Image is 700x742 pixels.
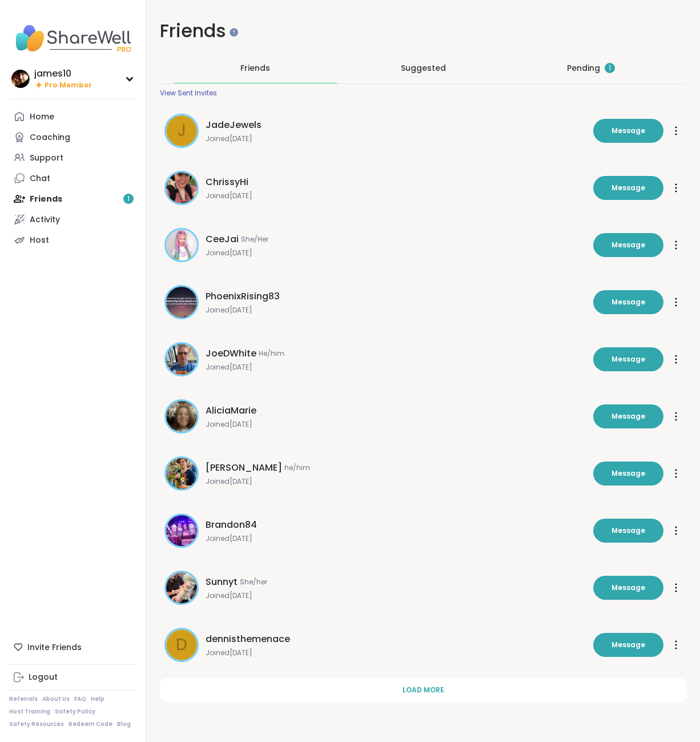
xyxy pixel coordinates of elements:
img: Sunnyt [166,572,197,603]
span: Message [612,468,645,479]
button: Message [593,290,663,314]
span: Message [612,354,645,364]
span: Joined [DATE] [206,648,586,657]
span: Joined [DATE] [206,477,586,486]
span: She/her [240,577,267,587]
img: ShareWell Nav Logo [9,18,136,58]
a: Chat [9,168,136,188]
span: he/him [284,463,310,472]
div: View Sent Invites [160,89,217,98]
span: Suggested [401,62,446,74]
span: J [178,119,186,143]
div: Coaching [30,132,70,143]
a: Referrals [9,695,38,703]
span: JoeDWhite [206,347,256,360]
button: Message [593,119,663,143]
div: Support [30,153,63,164]
span: 1 [609,63,611,73]
img: Nicholas [166,458,197,489]
div: Logout [29,672,58,683]
span: Pro Member [45,81,92,90]
span: Brandon84 [206,518,257,532]
span: Message [612,240,645,250]
img: JoeDWhite [166,344,197,375]
button: Load more [160,678,686,702]
span: He/him [259,349,284,358]
span: Friends [240,62,270,74]
div: james10 [34,67,92,80]
button: Message [593,347,663,371]
a: Coaching [9,127,136,147]
span: CeeJai [206,232,239,246]
span: [PERSON_NAME] [206,461,282,475]
button: Message [593,519,663,543]
span: dennisthemenace [206,632,290,646]
a: Safety Policy [55,708,95,716]
img: PhoenixRising83 [166,287,197,318]
button: Message [593,176,663,200]
span: ChrissyHi [206,175,248,189]
div: Home [30,111,54,123]
span: Joined [DATE] [206,363,586,372]
img: CeeJai [166,230,197,260]
button: Message [593,633,663,657]
img: Brandon84 [166,515,197,546]
a: Support [9,147,136,168]
img: ChrissyHi [166,173,197,203]
div: Pending [567,62,615,74]
iframe: Spotlight [230,28,238,37]
a: Host [9,230,136,250]
a: Activity [9,209,136,230]
span: Message [612,183,645,193]
span: Message [612,583,645,593]
span: d [176,633,187,657]
span: Joined [DATE] [206,191,586,200]
a: Logout [9,667,136,688]
span: Joined [DATE] [206,420,586,429]
span: JadeJewels [206,118,262,132]
button: Message [593,462,663,486]
div: Chat [30,173,50,185]
span: Message [612,640,645,650]
span: Message [612,526,645,536]
a: Safety Resources [9,720,64,728]
a: Blog [117,720,131,728]
img: james10 [11,70,30,88]
span: Message [612,126,645,136]
a: Redeem Code [69,720,112,728]
a: Home [9,106,136,127]
a: About Us [42,695,70,703]
a: Help [91,695,104,703]
div: Invite Friends [9,637,136,657]
span: Message [612,297,645,307]
a: FAQ [74,695,86,703]
span: Joined [DATE] [206,534,586,543]
span: Joined [DATE] [206,248,586,258]
span: Joined [DATE] [206,591,586,600]
span: She/Her [241,235,268,244]
a: Host Training [9,708,50,716]
span: Message [612,411,645,422]
h1: Friends [160,18,686,44]
div: Host [30,235,49,246]
span: PhoenixRising83 [206,290,280,303]
span: AliciaMarie [206,404,256,418]
span: Load more [403,685,444,695]
div: Activity [30,214,60,226]
button: Message [593,576,663,600]
span: Joined [DATE] [206,306,586,315]
button: Message [593,404,663,428]
span: Joined [DATE] [206,134,586,143]
span: Sunnyt [206,575,238,589]
button: Message [593,233,663,257]
img: AliciaMarie [166,401,197,432]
